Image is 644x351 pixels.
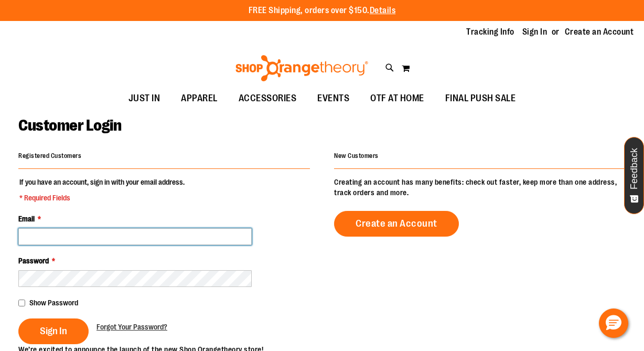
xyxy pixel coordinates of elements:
span: JUST IN [128,87,160,110]
span: Create an Account [356,218,437,229]
a: JUST IN [118,87,171,111]
a: APPAREL [170,87,228,111]
legend: If you have an account, sign in with your email address. [18,177,186,203]
span: EVENTS [317,87,349,110]
span: OTF AT HOME [370,87,424,110]
span: * Required Fields [19,193,185,203]
a: Forgot Your Password? [96,322,167,332]
span: Password [18,257,49,265]
span: ACCESSORIES [239,87,297,110]
strong: New Customers [334,152,379,159]
a: Create an Account [565,26,634,38]
a: Tracking Info [466,26,514,38]
span: Sign In [40,325,67,337]
a: Sign In [522,26,548,38]
a: Details [370,6,396,15]
span: Forgot Your Password? [96,323,167,331]
p: Creating an account has many benefits: check out faster, keep more than one address, track orders... [334,177,626,198]
strong: Registered Customers [18,152,81,159]
button: Hello, have a question? Let’s chat. [599,309,628,338]
span: Email [18,215,35,223]
a: ACCESSORIES [228,87,307,111]
a: FINAL PUSH SALE [435,87,527,111]
span: FINAL PUSH SALE [445,87,516,110]
span: Feedback [629,148,639,189]
p: FREE Shipping, orders over $150. [249,5,396,17]
span: Customer Login [18,116,121,134]
span: Show Password [29,299,78,307]
button: Feedback - Show survey [624,137,644,214]
img: Shop Orangetheory [234,55,370,81]
button: Sign In [18,318,89,344]
span: APPAREL [181,87,218,110]
a: Create an Account [334,211,459,237]
a: OTF AT HOME [360,87,435,111]
a: EVENTS [307,87,360,111]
